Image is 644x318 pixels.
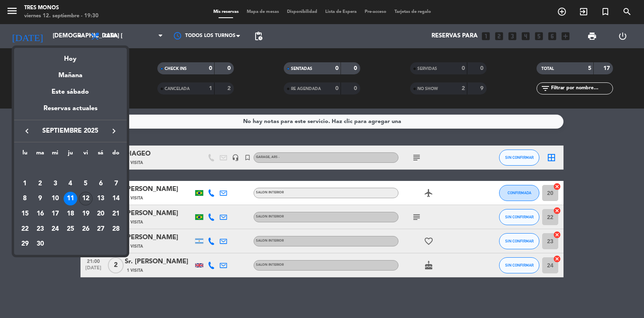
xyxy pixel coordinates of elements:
[33,192,47,205] div: 9
[64,222,77,236] div: 25
[33,207,47,221] div: 16
[48,192,62,205] div: 10
[63,222,78,237] td: 25 de septiembre de 2025
[108,206,124,222] td: 21 de septiembre de 2025
[17,176,33,191] td: 1 de septiembre de 2025
[79,222,93,236] div: 26
[63,191,78,207] td: 11 de septiembre de 2025
[78,148,93,161] th: viernes
[48,222,62,236] div: 24
[33,237,47,251] div: 30
[20,126,34,136] button: keyboard_arrow_left
[79,207,93,221] div: 19
[94,192,107,205] div: 13
[78,222,93,237] td: 26 de septiembre de 2025
[14,48,127,64] div: Hoy
[79,192,93,205] div: 12
[33,222,48,237] td: 23 de septiembre de 2025
[33,148,48,161] th: martes
[78,191,93,207] td: 12 de septiembre de 2025
[34,126,107,136] span: septiembre 2025
[17,222,33,237] td: 22 de septiembre de 2025
[108,222,124,237] td: 28 de septiembre de 2025
[47,148,63,161] th: miércoles
[78,206,93,222] td: 19 de septiembre de 2025
[18,177,32,191] div: 1
[47,191,63,207] td: 10 de septiembre de 2025
[93,222,109,237] td: 27 de septiembre de 2025
[18,207,32,221] div: 15
[47,206,63,222] td: 17 de septiembre de 2025
[93,148,109,161] th: sábado
[17,161,124,176] td: SEP.
[17,191,33,207] td: 8 de septiembre de 2025
[64,207,77,221] div: 18
[93,206,109,222] td: 20 de septiembre de 2025
[93,191,109,207] td: 13 de septiembre de 2025
[14,64,127,81] div: Mañana
[93,176,109,191] td: 6 de septiembre de 2025
[18,222,32,236] div: 22
[109,192,123,205] div: 14
[48,207,62,221] div: 17
[94,177,107,191] div: 6
[63,176,78,191] td: 4 de septiembre de 2025
[17,148,33,161] th: lunes
[108,191,124,207] td: 14 de septiembre de 2025
[47,176,63,191] td: 3 de septiembre de 2025
[17,237,33,252] td: 29 de septiembre de 2025
[78,176,93,191] td: 5 de septiembre de 2025
[18,192,32,205] div: 8
[64,192,77,205] div: 11
[109,126,119,136] i: keyboard_arrow_right
[17,206,33,222] td: 15 de septiembre de 2025
[108,148,124,161] th: domingo
[79,177,93,191] div: 5
[33,206,48,222] td: 16 de septiembre de 2025
[47,222,63,237] td: 24 de septiembre de 2025
[109,177,123,191] div: 7
[108,176,124,191] td: 7 de septiembre de 2025
[33,237,48,252] td: 30 de septiembre de 2025
[33,191,48,207] td: 9 de septiembre de 2025
[109,222,123,236] div: 28
[94,222,107,236] div: 27
[33,222,47,236] div: 23
[94,207,107,221] div: 20
[63,206,78,222] td: 18 de septiembre de 2025
[14,81,127,103] div: Este sábado
[109,207,123,221] div: 21
[63,148,78,161] th: jueves
[22,126,32,136] i: keyboard_arrow_left
[48,177,62,191] div: 3
[107,126,121,136] button: keyboard_arrow_right
[33,176,48,191] td: 2 de septiembre de 2025
[33,177,47,191] div: 2
[14,103,127,120] div: Reservas actuales
[64,177,77,191] div: 4
[18,237,32,251] div: 29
